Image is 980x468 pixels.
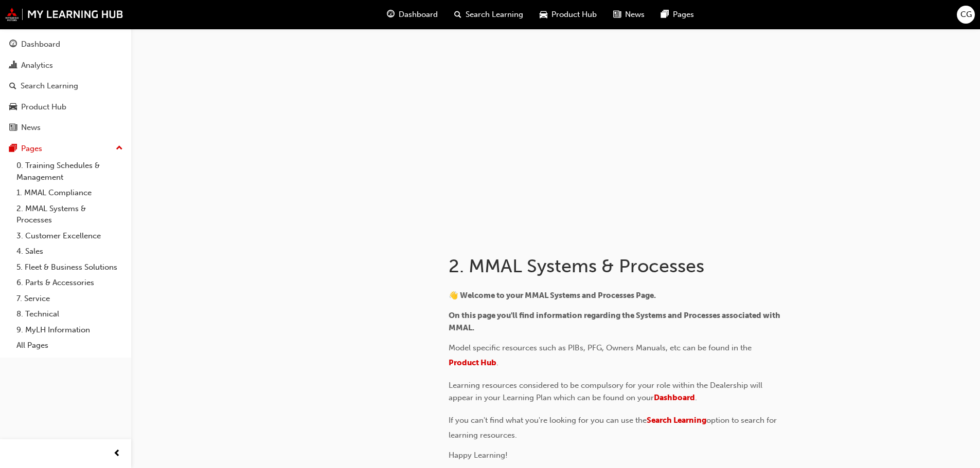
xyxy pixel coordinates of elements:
[449,255,786,277] h1: 2. MMAL Systems & Processes
[9,123,17,133] span: news-icon
[4,77,127,96] a: Search Learning
[449,416,647,425] span: If you can't find what you're looking for you can use the
[21,143,42,155] div: Pages
[673,9,694,21] span: Pages
[12,291,127,307] a: 7. Service
[21,122,41,134] div: News
[4,139,127,158] button: Pages
[9,82,16,91] span: search-icon
[449,358,496,367] span: Product Hub
[540,8,547,21] span: car-icon
[4,33,127,139] button: DashboardAnalyticsSearch LearningProduct HubNews
[4,56,127,75] a: Analytics
[9,40,17,49] span: guage-icon
[449,381,764,402] span: Learning resources considered to be compulsory for your role within the Dealership will appear in...
[12,158,127,185] a: 0. Training Schedules & Management
[21,101,66,113] div: Product Hub
[12,275,127,291] a: 6. Parts & Accessories
[957,6,975,24] button: CG
[695,393,697,402] span: .
[4,118,127,137] a: News
[12,338,127,353] a: All Pages
[399,9,438,21] span: Dashboard
[661,8,669,21] span: pages-icon
[12,228,127,244] a: 3. Customer Excellence
[960,9,972,21] span: CG
[116,142,123,155] span: up-icon
[653,4,702,25] a: pages-iconPages
[9,61,17,70] span: chart-icon
[449,343,752,352] span: Model specific resources such as PIBs, PFG, Owners Manuals, etc can be found in the
[551,9,597,21] span: Product Hub
[21,80,78,92] div: Search Learning
[531,4,605,25] a: car-iconProduct Hub
[12,259,127,275] a: 5. Fleet & Business Solutions
[449,451,508,460] span: Happy Learning!
[454,8,461,21] span: search-icon
[113,447,121,460] span: prev-icon
[496,358,498,367] span: .
[654,393,695,402] a: Dashboard
[449,311,782,332] span: On this page you'll find information regarding the Systems and Processes associated with MMAL.
[5,8,123,21] img: mmal
[12,201,127,228] a: 2. MMAL Systems & Processes
[605,4,653,25] a: news-iconNews
[4,98,127,117] a: Product Hub
[446,4,531,25] a: search-iconSearch Learning
[12,185,127,201] a: 1. MMAL Compliance
[12,322,127,338] a: 9. MyLH Information
[449,291,656,300] span: 👋 Welcome to your MMAL Systems and Processes Page.
[387,8,395,21] span: guage-icon
[12,244,127,259] a: 4. Sales
[466,9,523,21] span: Search Learning
[21,39,60,50] div: Dashboard
[21,60,53,71] div: Analytics
[379,4,446,25] a: guage-iconDashboard
[625,9,645,21] span: News
[9,144,17,154] span: pages-icon
[647,416,706,425] a: Search Learning
[12,306,127,322] a: 8. Technical
[613,8,621,21] span: news-icon
[9,103,17,112] span: car-icon
[4,35,127,54] a: Dashboard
